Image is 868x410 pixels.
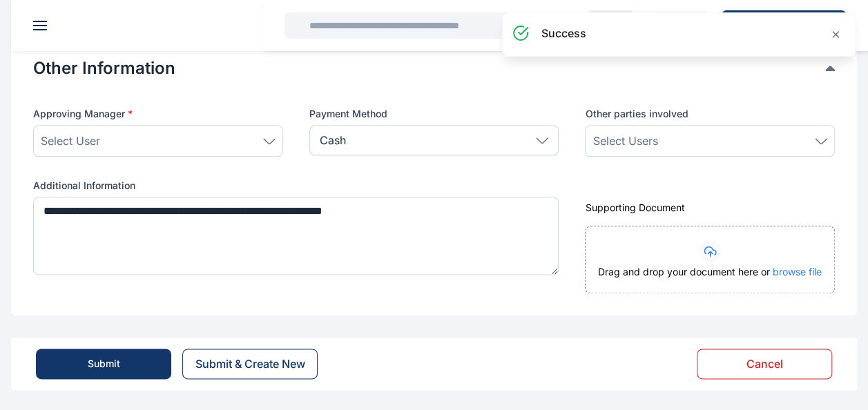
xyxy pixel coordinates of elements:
[697,349,832,379] button: Cancel
[33,179,559,193] label: Additional Information
[309,107,559,121] label: Payment Method
[88,357,120,371] div: Submit
[585,107,688,121] span: Other parties involved
[41,133,100,149] span: Select User
[33,57,835,79] div: Other Information
[182,349,318,379] button: Submit & Create New
[33,57,825,79] button: Other Information
[585,201,835,215] div: Supporting Document
[33,107,133,121] span: Approving Manager
[36,349,171,379] button: Submit
[320,132,346,148] p: Cash
[592,133,657,149] span: Select Users
[773,266,822,277] span: browse file
[541,25,586,41] h3: success
[586,265,834,293] div: Drag and drop your document here or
